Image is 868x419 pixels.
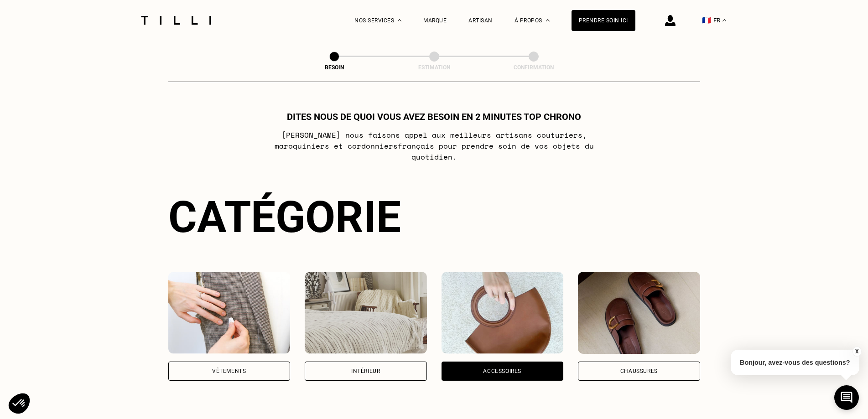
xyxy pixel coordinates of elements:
[389,64,480,71] div: Estimation
[702,16,711,25] span: 🇫🇷
[852,347,861,357] button: X
[212,368,246,374] div: Vêtements
[351,368,380,374] div: Intérieur
[253,129,615,162] p: [PERSON_NAME] nous faisons appel aux meilleurs artisans couturiers , maroquiniers et cordonniers ...
[468,17,493,24] a: Artisan
[665,15,676,26] img: icône connexion
[578,272,700,354] img: Chaussures
[488,64,579,71] div: Confirmation
[423,17,447,24] a: Marque
[731,350,859,375] p: Bonjour, avez-vous des questions?
[287,111,581,122] h1: Dites nous de quoi vous avez besoin en 2 minutes top chrono
[138,16,214,25] img: Logo du service de couturière Tilli
[305,272,427,354] img: Intérieur
[442,272,564,354] img: Accessoires
[722,19,726,21] img: menu déroulant
[572,10,635,31] a: Prendre soin ici
[398,19,401,21] img: Menu déroulant
[483,368,521,374] div: Accessoires
[620,368,658,374] div: Chaussures
[546,19,550,21] img: Menu déroulant à propos
[289,64,380,71] div: Besoin
[168,272,291,354] img: Vêtements
[168,191,700,243] div: Catégorie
